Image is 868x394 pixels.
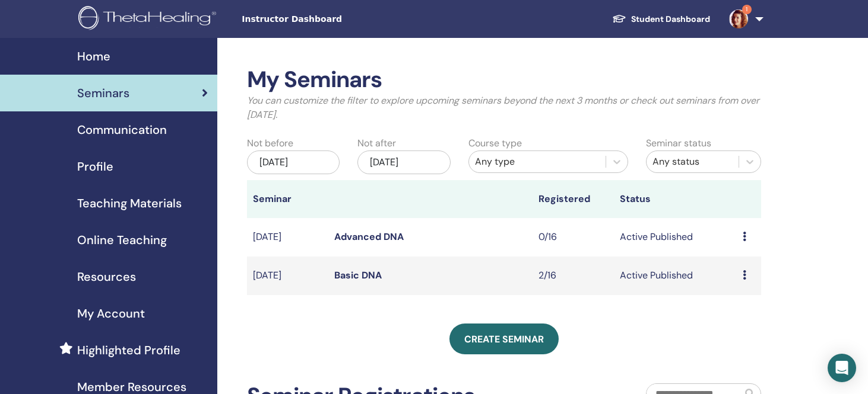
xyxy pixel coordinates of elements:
label: Course type [468,136,522,150]
span: Profile [77,158,113,175]
a: Basic DNA [334,269,382,281]
div: Open Intercom Messenger [828,354,856,382]
div: Any status [652,155,733,169]
td: 0/16 [533,218,614,257]
span: Home [77,47,110,65]
p: You can customize the filter to explore upcoming seminars beyond the next 3 months or check out s... [247,94,762,122]
span: Highlighted Profile [77,341,180,359]
label: Not before [247,136,293,150]
label: Not after [357,136,396,150]
div: [DATE] [247,150,340,174]
a: Student Dashboard [603,8,720,30]
td: [DATE] [247,218,329,257]
div: Any type [475,155,600,169]
span: 1 [742,5,752,14]
span: Teaching Materials [77,194,182,212]
td: Active Published [614,257,736,295]
label: Seminar status [646,136,711,150]
th: Seminar [247,180,329,218]
span: Communication [77,121,167,139]
span: My Account [77,305,145,322]
td: [DATE] [247,257,329,295]
span: Seminars [77,84,129,102]
div: [DATE] [357,150,451,174]
h2: My Seminars [247,66,762,94]
a: Advanced DNA [334,230,404,243]
a: Create seminar [449,323,559,354]
td: 2/16 [533,257,614,295]
img: logo.png [78,6,220,33]
span: Instructor Dashboard [242,13,420,25]
span: Online Teaching [77,231,167,249]
td: Active Published [614,218,736,257]
th: Status [614,180,736,218]
img: graduation-cap-white.svg [612,14,626,24]
span: Create seminar [464,333,544,345]
img: default.jpg [729,9,748,28]
span: Resources [77,268,136,286]
th: Registered [533,180,614,218]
